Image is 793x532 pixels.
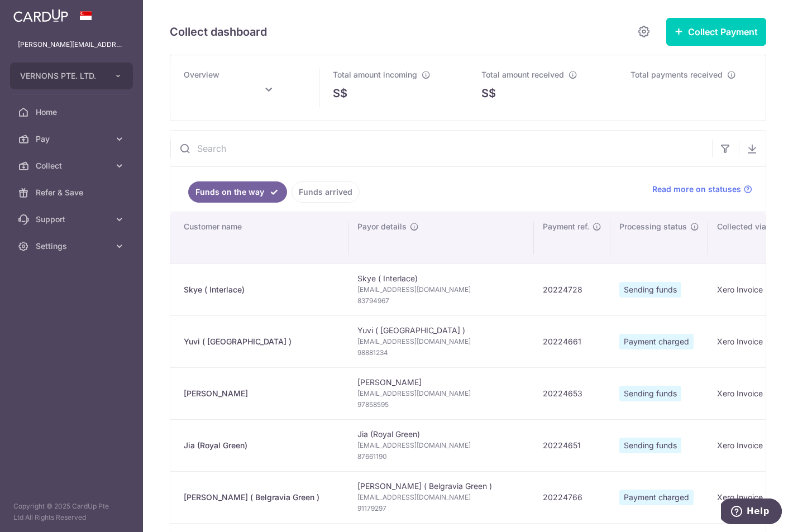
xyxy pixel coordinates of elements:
span: [EMAIL_ADDRESS][DOMAIN_NAME] [357,284,525,295]
span: Settings [36,241,109,252]
div: Yuvi ( [GEOGRAPHIC_DATA] ) [184,336,340,347]
span: Sending funds [619,386,681,401]
span: 91179297 [357,503,525,514]
span: Sending funds [619,282,681,298]
span: [EMAIL_ADDRESS][DOMAIN_NAME] [357,440,525,451]
span: 98881234 [357,347,525,358]
span: S$ [333,85,347,102]
th: Payment ref. [534,212,610,263]
span: Help [26,8,49,18]
span: Payment ref. [543,221,589,232]
td: Yuvi ( [GEOGRAPHIC_DATA] ) [348,315,534,367]
div: [PERSON_NAME] ( Belgravia Green ) [184,492,340,503]
td: 20224661 [534,315,610,367]
h5: Collect dashboard [170,23,267,41]
a: Funds arrived [292,181,360,203]
span: Refer & Save [36,187,109,198]
span: Total payments received [630,70,723,79]
span: Support [36,214,109,225]
span: Sending funds [619,438,681,453]
td: Xero Invoice [708,367,775,419]
td: [PERSON_NAME] [348,367,534,419]
div: Skye ( Interlace) [184,284,340,295]
span: VERNONS PTE. LTD. [20,70,103,82]
span: Total amount incoming [333,70,417,79]
span: Pay [36,133,109,145]
a: Read more on statuses [652,184,752,195]
span: Payor details [357,221,407,232]
td: 20224653 [534,367,610,419]
td: Xero Invoice [708,419,775,471]
span: Processing status [619,221,687,232]
span: Total amount received [481,70,564,79]
th: Payor details [348,212,534,263]
td: 20224728 [534,263,610,315]
a: Funds on the way [188,181,287,203]
span: Home [36,107,109,118]
span: Collect [36,160,109,171]
td: 20224651 [534,419,610,471]
span: Overview [184,70,219,79]
button: Collect Payment [666,18,766,46]
span: 83794967 [357,295,525,306]
span: Read more on statuses [652,184,741,195]
th: Customer name [170,212,348,263]
p: [PERSON_NAME][EMAIL_ADDRESS][DOMAIN_NAME] [18,39,125,50]
span: [EMAIL_ADDRESS][DOMAIN_NAME] [357,492,525,503]
td: Jia (Royal Green) [348,419,534,471]
input: Search [170,131,712,166]
div: [PERSON_NAME] [184,388,340,399]
td: Xero Invoice [708,263,775,315]
img: CardUp [13,9,68,22]
span: [EMAIL_ADDRESS][DOMAIN_NAME] [357,336,525,347]
th: Collected via [708,212,775,263]
td: Xero Invoice [708,471,775,523]
td: 20224766 [534,471,610,523]
td: Skye ( Interlace) [348,263,534,315]
td: Xero Invoice [708,315,775,367]
td: [PERSON_NAME] ( Belgravia Green ) [348,471,534,523]
iframe: Opens a widget where you can find more information [721,499,782,526]
span: Payment charged [619,490,694,505]
span: Payment charged [619,334,694,349]
button: VERNONS PTE. LTD. [10,63,133,89]
span: S$ [481,85,496,102]
span: 87661190 [357,451,525,462]
div: Jia (Royal Green) [184,440,340,451]
span: 97858595 [357,399,525,410]
span: [EMAIL_ADDRESS][DOMAIN_NAME] [357,388,525,399]
th: Processing status [610,212,708,263]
